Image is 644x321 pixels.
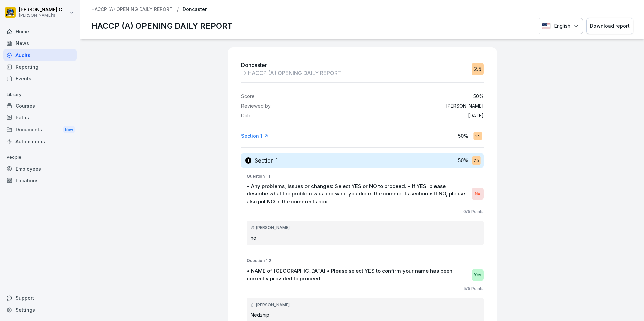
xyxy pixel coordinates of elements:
a: Home [3,26,77,37]
a: Automations [3,136,77,147]
p: Question 1.1 [247,173,484,179]
p: • Any problems, issues or changes: Select YES or NO to proceed. • If YES, please describe what th... [247,183,468,206]
a: Locations [3,175,77,186]
a: Courses [3,100,77,112]
p: no [251,234,480,241]
div: [PERSON_NAME] [251,225,480,231]
p: Nedzhip [251,311,480,318]
p: Doncaster [241,61,342,69]
div: Support [3,292,77,304]
button: Download report [586,18,633,34]
button: Language [538,18,583,34]
p: [DATE] [468,113,484,119]
div: No [472,188,484,200]
div: 2.5 [472,156,480,165]
div: 1 [245,157,251,164]
p: English [554,22,570,30]
p: People [3,152,77,163]
p: Score: [241,94,256,99]
p: Date: [241,113,253,119]
div: Yes [472,269,484,281]
a: HACCP (A) OPENING DAILY REPORT [91,7,173,12]
p: Doncaster [183,7,207,12]
p: • NAME of [GEOGRAPHIC_DATA] • Please select YES to confirm your name has been correctly provided ... [247,267,468,282]
p: 0 / 5 Points [463,209,484,215]
p: 5 / 5 Points [463,286,484,292]
p: Library [3,89,77,100]
a: Section 1 [241,133,268,139]
div: [PERSON_NAME] [251,302,480,308]
p: Question 1.2 [247,258,484,264]
a: Reporting [3,61,77,73]
a: Paths [3,112,77,123]
p: / [177,7,179,12]
p: [PERSON_NAME] [446,103,484,109]
p: 50 % [458,132,468,139]
a: Employees [3,163,77,175]
a: News [3,37,77,49]
img: English [542,23,551,29]
p: 50 % [473,94,484,99]
p: [PERSON_NAME]'s [19,13,68,18]
a: DocumentsNew [3,123,77,136]
p: Reviewed by: [241,103,272,109]
div: Download report [590,22,630,30]
a: Settings [3,304,77,316]
h3: Section 1 [255,157,278,164]
div: 2.5 [472,63,484,75]
div: New [63,126,75,134]
a: Audits [3,49,77,61]
p: HACCP (A) OPENING DAILY REPORT [91,20,233,32]
div: 2.5 [473,132,482,140]
p: HACCP (A) OPENING DAILY REPORT [248,69,342,77]
a: Events [3,73,77,84]
div: Documents [3,123,77,136]
p: [PERSON_NAME] Calladine [19,7,68,13]
p: 50 % [458,157,468,164]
